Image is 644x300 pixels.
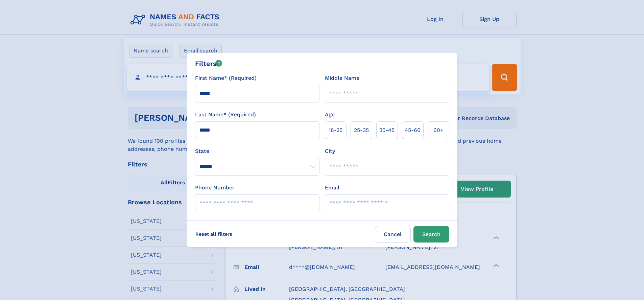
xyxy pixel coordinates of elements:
span: 45‑60 [405,126,421,134]
label: Phone Number [195,184,235,192]
button: Search [413,226,449,243]
label: Cancel [375,226,411,243]
label: Reset all filters [191,226,237,242]
span: 60+ [433,126,444,134]
label: First Name* (Required) [195,74,257,82]
label: Middle Name [325,74,359,82]
label: Email [325,184,339,192]
label: Last Name* (Required) [195,111,256,119]
label: City [325,147,335,155]
span: 35‑45 [379,126,395,134]
label: State [195,147,319,155]
label: Age [325,111,335,119]
span: 25‑35 [354,126,369,134]
span: 18‑25 [329,126,342,134]
div: Filters [195,59,222,69]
